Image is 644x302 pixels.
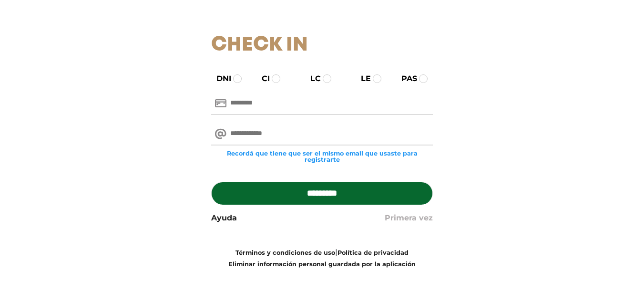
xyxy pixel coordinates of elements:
[208,73,231,84] label: DNI
[302,73,321,84] label: LC
[228,260,416,268] a: Eliminar información personal guardada por la aplicación
[352,73,371,84] label: LE
[211,212,237,224] a: Ayuda
[211,33,433,57] h1: Check In
[235,249,335,256] a: Términos y condiciones de uso
[204,247,440,270] div: |
[253,73,270,84] label: CI
[385,212,433,224] a: Primera vez
[393,73,417,84] label: PAS
[337,249,409,256] a: Política de privacidad
[211,150,433,163] small: Recordá que tiene que ser el mismo email que usaste para registrarte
